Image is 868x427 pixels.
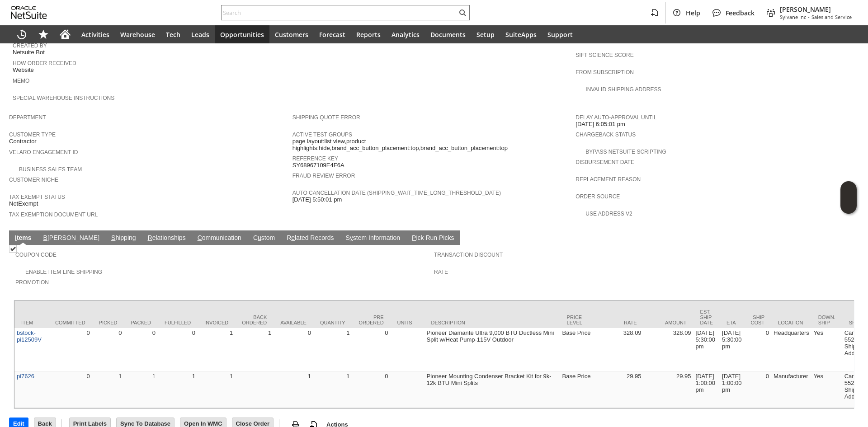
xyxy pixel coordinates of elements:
span: Setup [476,30,495,39]
div: Picked [99,320,118,325]
a: Use Address V2 [585,211,632,217]
a: Customer Type [9,131,56,138]
td: 1 [198,371,235,408]
a: pi7626 [17,373,34,380]
td: 0 [352,328,391,371]
a: Warehouse [115,25,160,43]
span: Leads [191,30,209,39]
div: Price Level [567,314,587,325]
span: SY68967109E4F6A [292,162,344,169]
td: Manufacturer [771,371,811,408]
span: Website [13,66,34,74]
span: Analytics [392,30,420,39]
a: Items [13,234,34,243]
a: Enable Item Line Shipping [25,269,102,275]
div: Amount [651,320,687,325]
a: Velaro Engagement ID [9,149,78,155]
span: Documents [430,30,466,39]
div: Committed [55,320,85,325]
a: Opportunities [215,25,269,43]
span: y [350,234,353,241]
span: Customers [275,30,308,39]
div: Est. Ship Date [700,309,713,325]
a: Bypass NetSuite Scripting [585,149,666,155]
a: Fraud Review Error [292,173,355,179]
a: Customers [269,25,314,43]
a: Promotion [15,279,49,286]
a: Sift Science Score [576,52,633,58]
td: 29.95 [644,371,693,408]
td: Pioneer Mounting Condenser Bracket Kit for 9k-12k BTU Mini Splits [425,371,560,408]
td: 0 [274,328,313,371]
div: Quantity [320,320,345,325]
a: Chargeback Status [576,131,636,138]
td: 0 [92,328,124,371]
a: Transaction Discount [434,252,503,258]
td: Headquarters [771,328,811,371]
div: Pre Ordered [359,314,384,325]
span: SuiteApps [505,30,537,39]
a: Business Sales Team [19,166,82,173]
div: Shortcuts [33,25,54,43]
span: Reports [356,30,381,39]
a: B[PERSON_NAME] [41,234,102,243]
a: Invalid Shipping Address [585,86,661,93]
a: Tax Exempt Status [9,194,65,200]
a: Shipping [109,234,138,243]
div: Available [280,320,307,325]
td: 0 [744,371,771,408]
svg: Home [60,29,71,40]
a: Customer Niche [9,177,58,183]
span: P [412,234,416,241]
span: Opportunities [220,30,264,39]
span: u [258,234,261,241]
td: [DATE] 1:00:00 pm [693,371,720,408]
a: Related Records [284,234,336,243]
a: From Subscription [576,69,634,75]
span: Support [547,30,573,39]
td: 0 [48,371,92,408]
input: Search [222,7,457,18]
a: Forecast [314,25,351,43]
a: Support [542,25,578,43]
td: 1 [92,371,124,408]
div: Location [778,320,805,325]
div: ETA [726,320,737,325]
div: Description [431,320,553,325]
td: Yes [811,328,842,371]
a: Delay Auto-Approval Until [576,114,656,121]
div: Rate [601,320,637,325]
a: Tech [160,25,186,43]
td: 1 [158,371,198,408]
td: 1 [313,371,352,408]
td: 1 [313,328,352,371]
td: [DATE] 5:30:00 pm [720,328,744,371]
a: Custom [251,234,277,243]
td: 1 [274,371,313,408]
a: How Order Received [13,60,76,66]
div: Back Ordered [242,314,267,325]
span: I [15,234,17,241]
span: [DATE] 5:50:01 pm [292,196,342,203]
span: Oracle Guided Learning Widget. To move around, please hold and drag [840,198,857,214]
a: Setup [471,25,500,43]
td: Pioneer Diamante Ultra 9,000 BTU Ductless Mini Split w/Heat Pump-115V Outdoor [425,328,560,371]
a: Communication [195,234,244,243]
svg: Search [457,7,468,18]
a: Disbursement Date [576,159,634,165]
span: Forecast [319,30,345,39]
a: Activities [76,25,115,43]
span: Netsuite Bot [13,49,45,56]
td: Yes [811,371,842,408]
div: Ship Cost [750,314,764,325]
td: Base Price [560,371,594,408]
span: C [198,234,202,241]
svg: logo [11,6,47,19]
td: 1 [124,371,158,408]
img: Checked [9,245,17,253]
div: Down. Ship [818,314,835,325]
a: Rate [434,269,448,275]
td: Base Price [560,328,594,371]
td: 0 [124,328,158,371]
a: System Information [343,234,402,243]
